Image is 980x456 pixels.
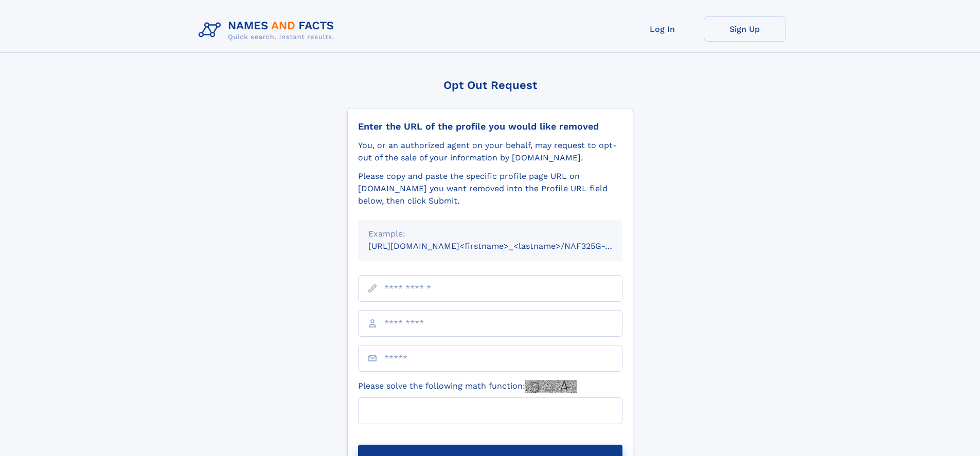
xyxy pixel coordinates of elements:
[358,139,622,164] div: You, or an authorized agent on your behalf, may request to opt-out of the sale of your informatio...
[358,121,622,132] div: Enter the URL of the profile you would like removed
[358,380,577,393] label: Please solve the following math function:
[621,16,704,42] a: Log In
[368,241,642,251] small: [URL][DOMAIN_NAME]<firstname>_<lastname>/NAF325G-xxxxxxxx
[358,170,622,207] div: Please copy and paste the specific profile page URL on [DOMAIN_NAME] you want removed into the Pr...
[368,228,612,240] div: Example:
[347,79,633,92] div: Opt Out Request
[194,16,343,44] img: Logo Names and Facts
[704,16,786,42] a: Sign Up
